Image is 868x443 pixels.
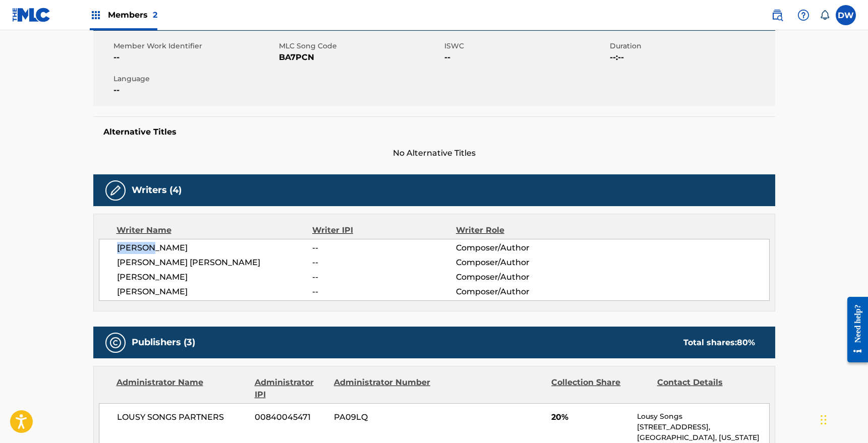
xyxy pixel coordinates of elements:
span: -- [312,271,455,283]
h5: Publishers (3) [132,337,195,348]
div: Contact Details [657,376,755,401]
span: -- [113,51,276,64]
div: Administrator Name [117,376,247,401]
span: Language [113,74,276,84]
span: Composer/Author [456,242,587,254]
span: [PERSON_NAME] [117,286,313,298]
p: Lousy Songs [637,411,769,422]
span: --:-- [610,51,773,64]
span: Member Work Identifier [113,41,276,51]
span: [PERSON_NAME] [117,271,313,283]
iframe: Chat Widget [818,395,868,443]
img: MLC Logo [12,8,51,22]
span: -- [312,257,455,269]
span: 2 [153,10,157,20]
span: Composer/Author [456,286,587,298]
span: ISWC [444,41,607,51]
span: -- [312,286,455,298]
span: BA7PCN [279,51,442,64]
div: Collection Share [551,376,649,401]
a: Public Search [767,5,787,25]
div: User Menu [836,5,856,25]
div: Writer Role [456,224,587,236]
img: search [771,9,783,21]
span: -- [113,84,276,96]
span: Composer/Author [456,257,587,269]
div: Administrator Number [334,376,432,401]
span: Members [108,9,157,21]
img: Top Rightsholders [90,9,102,21]
div: Drag [821,405,827,435]
span: No Alternative Titles [93,147,775,159]
div: Help [793,5,814,25]
div: Writer Name [117,224,313,236]
span: 20% [551,411,629,423]
div: Writer IPI [312,224,456,236]
img: help [797,9,809,21]
span: -- [444,51,607,64]
h5: Alternative Titles [103,127,765,137]
iframe: Resource Center [840,289,868,370]
p: [STREET_ADDRESS], [637,422,769,432]
img: Writers [109,184,122,197]
span: Composer/Author [456,271,587,283]
span: PA09LQ [334,411,432,423]
div: Total shares: [683,337,755,349]
span: -- [312,242,455,254]
div: Administrator IPI [255,376,326,401]
img: Publishers [109,337,122,349]
span: 00840045471 [255,411,326,423]
span: [PERSON_NAME] [PERSON_NAME] [117,257,313,269]
div: Notifications [820,10,830,20]
span: 80 % [737,338,755,347]
h5: Writers (4) [132,184,182,196]
span: Duration [610,41,773,51]
span: LOUSY SONGS PARTNERS [117,411,248,423]
span: MLC Song Code [279,41,442,51]
span: [PERSON_NAME] [117,242,313,254]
